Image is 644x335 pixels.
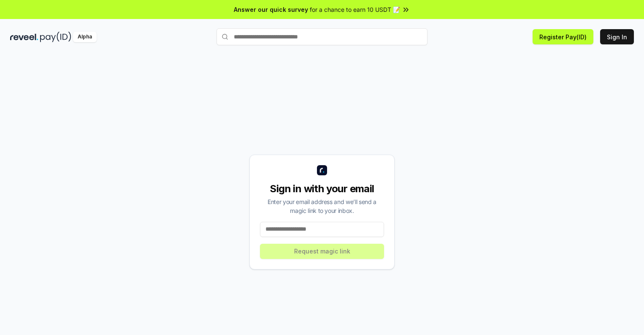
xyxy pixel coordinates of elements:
button: Register Pay(ID) [533,29,593,44]
span: Answer our quick survey [234,5,308,14]
img: reveel_dark [10,32,38,42]
button: Sign In [600,29,634,44]
div: Enter your email address and we’ll send a magic link to your inbox. [260,197,384,215]
img: pay_id [40,32,71,42]
div: Alpha [73,32,97,42]
div: Sign in with your email [260,182,384,196]
span: for a chance to earn 10 USDT 📝 [310,5,400,14]
img: logo_small [317,165,327,175]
